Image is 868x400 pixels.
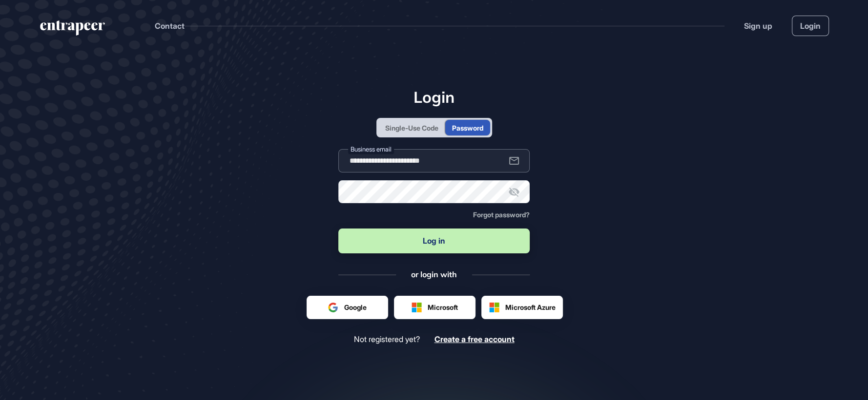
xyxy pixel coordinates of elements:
[348,144,394,154] label: Business email
[39,20,106,39] a: entrapeer-logo
[452,123,483,133] div: Password
[155,19,185,32] button: Contact
[411,269,457,280] div: or login with
[744,20,772,32] a: Sign up
[338,88,530,106] h1: Login
[434,335,515,344] a: Create a free account
[385,123,438,133] div: Single-Use Code
[473,211,530,219] a: Forgot password?
[792,16,829,36] a: Login
[354,335,420,344] span: Not registered yet?
[338,229,530,253] button: Log in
